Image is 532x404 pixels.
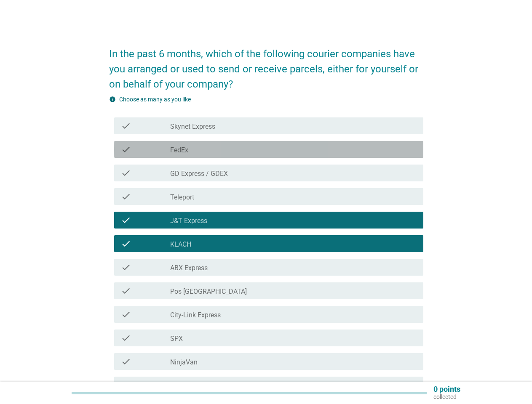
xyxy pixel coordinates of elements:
[109,96,116,103] i: info
[170,170,228,178] label: GD Express / GDEX
[121,309,131,319] i: check
[433,385,460,393] p: 0 points
[433,393,460,401] p: collected
[170,264,208,272] label: ABX Express
[170,311,221,319] label: City-Link Express
[121,333,131,343] i: check
[170,122,215,131] label: Skynet Express
[121,356,131,367] i: check
[121,262,131,272] i: check
[121,286,131,296] i: check
[170,382,211,390] label: Flash Express
[121,168,131,178] i: check
[121,239,131,249] i: check
[121,380,131,390] i: check
[121,191,131,202] i: check
[121,121,131,131] i: check
[170,146,188,154] label: FedEx
[121,144,131,154] i: check
[170,335,183,343] label: SPX
[170,193,194,202] label: Teleport
[121,215,131,225] i: check
[119,96,191,103] label: Choose as many as you like
[170,217,207,225] label: J&T Express
[170,240,191,249] label: KLACH
[170,287,247,296] label: Pos [GEOGRAPHIC_DATA]
[170,358,198,367] label: NinjaVan
[109,38,423,92] h2: In the past 6 months, which of the following courier companies have you arranged or used to send ...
